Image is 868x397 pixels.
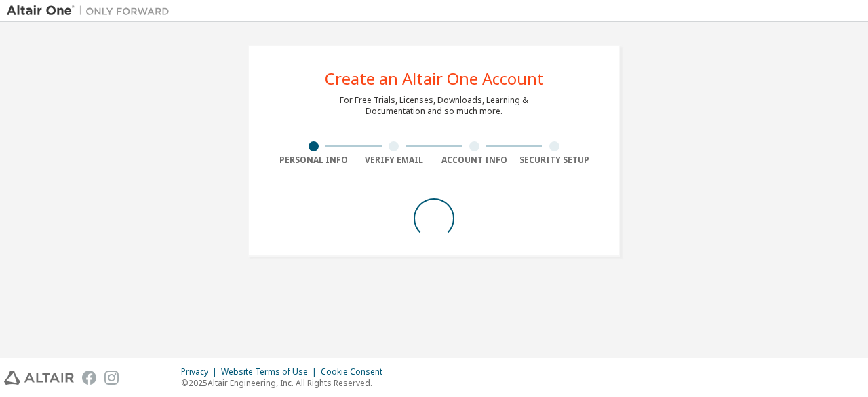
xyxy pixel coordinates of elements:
[7,4,176,18] img: Altair One
[321,366,391,377] div: Cookie Consent
[4,371,74,385] img: altair_logo.svg
[340,95,528,117] div: For Free Trials, Licenses, Downloads, Learning & Documentation and so much more.
[82,371,96,385] img: facebook.svg
[325,71,544,87] div: Create an Altair One Account
[354,155,435,166] div: Verify Email
[515,155,595,166] div: Security Setup
[181,366,221,377] div: Privacy
[434,155,515,166] div: Account Info
[181,377,391,389] p: © 2025 Altair Engineering, Inc. All Rights Reserved.
[104,371,119,385] img: instagram.svg
[273,155,354,166] div: Personal Info
[221,366,321,377] div: Website Terms of Use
